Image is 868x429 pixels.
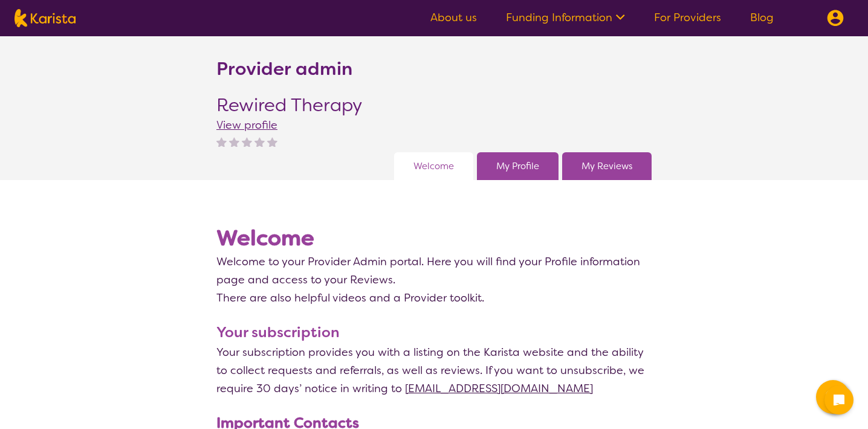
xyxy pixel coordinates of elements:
button: Channel Menu [816,380,850,414]
a: Welcome [413,157,454,175]
a: Blog [750,10,774,25]
img: nonereviewstar [229,137,239,147]
a: My Reviews [581,157,632,175]
p: Your subscription provides you with a listing on the Karista website and the ability to collect r... [216,343,652,398]
h1: Welcome [216,224,652,253]
h2: Rewired Therapy [216,94,362,116]
a: My Profile [496,157,539,175]
p: Welcome to your Provider Admin portal. Here you will find your Profile information page and acces... [216,253,652,289]
h2: Provider admin [216,58,352,80]
img: nonereviewstar [267,137,277,147]
img: nonereviewstar [254,137,265,147]
p: There are also helpful videos and a Provider toolkit. [216,289,652,307]
a: About us [430,10,477,25]
img: menu [827,10,844,27]
img: Karista logo [15,9,76,27]
a: View profile [216,118,277,132]
a: Funding Information [506,10,625,25]
h3: Your subscription [216,321,652,343]
a: [EMAIL_ADDRESS][DOMAIN_NAME] [405,381,593,396]
img: nonereviewstar [242,137,252,147]
img: nonereviewstar [216,137,227,147]
a: For Providers [654,10,721,25]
